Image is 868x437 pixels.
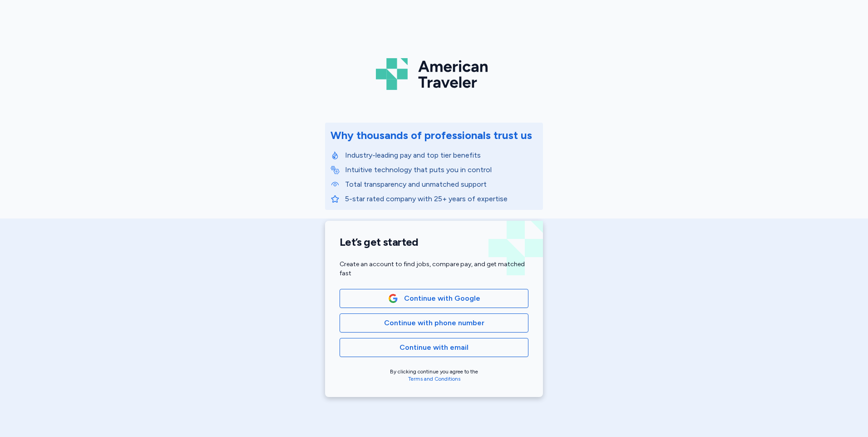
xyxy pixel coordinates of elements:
img: Google Logo [388,293,398,303]
span: Continue with phone number [384,318,484,328]
button: Continue with email [340,338,528,357]
h1: Let’s get started [340,235,528,249]
div: Why thousands of professionals trust us [330,128,532,143]
p: Intuitive technology that puts you in control [345,164,538,175]
div: By clicking continue you agree to the [340,368,528,382]
span: Continue with email [399,342,469,353]
p: Total transparency and unmatched support [345,179,538,190]
button: Continue with phone number [340,313,528,333]
p: 5-star rated company with 25+ years of expertise [345,194,538,204]
img: Logo [376,55,492,94]
p: Industry-leading pay and top tier benefits [345,150,538,161]
button: Google LogoContinue with Google [340,289,528,308]
div: Create an account to find jobs, compare pay, and get matched fast [340,260,528,278]
span: Continue with Google [404,293,480,304]
a: Terms and Conditions [408,376,460,382]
